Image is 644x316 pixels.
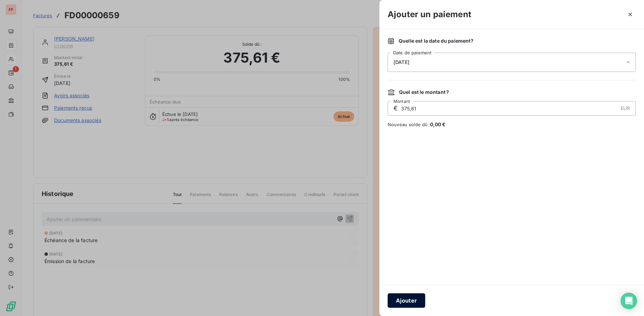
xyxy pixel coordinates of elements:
div: Open Intercom Messenger [621,293,637,309]
button: Ajouter [388,293,425,308]
span: Nouveau solde dû : [388,121,636,128]
span: 0,00 € [430,121,446,127]
h3: Ajouter un paiement [388,8,471,21]
span: Quel est le montant ? [399,89,449,96]
span: [DATE] [393,59,409,65]
span: Quelle est la date du paiement ? [399,37,473,44]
